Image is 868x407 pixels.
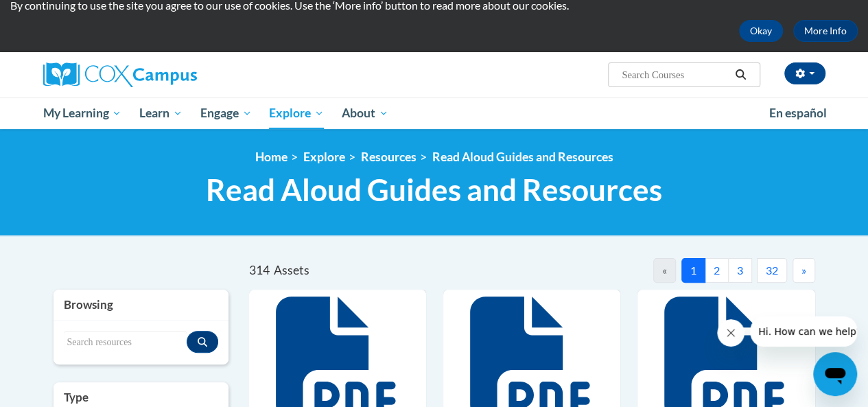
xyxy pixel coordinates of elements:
[784,62,825,84] button: Account Settings
[757,258,787,283] button: 32
[200,105,252,121] span: Engage
[139,105,183,121] span: Learn
[206,172,662,208] span: Read Aloud Guides and Resources
[739,20,783,42] button: Okay
[760,99,836,128] a: En español
[620,67,730,83] input: Search Courses
[681,258,705,283] button: 1
[750,316,857,347] iframe: Message from company
[260,97,333,129] a: Explore
[705,258,729,283] button: 2
[532,258,815,283] nav: Pagination Navigation
[432,150,613,164] a: Read Aloud Guides and Resources
[64,389,218,406] h3: Type
[728,258,752,283] button: 3
[64,331,187,354] input: Search resources
[34,97,131,129] a: My Learning
[769,106,827,120] span: En español
[130,97,191,129] a: Learn
[43,105,121,121] span: My Learning
[43,62,197,87] img: Cox Campus
[793,258,815,283] button: Next
[717,319,744,347] iframe: Close message
[33,97,836,129] div: Main menu
[43,62,290,87] a: Cox Campus
[255,150,288,164] a: Home
[342,105,388,121] span: About
[303,150,345,164] a: Explore
[269,105,324,121] span: Explore
[801,264,806,277] span: »
[249,263,270,277] span: 314
[187,331,218,353] button: Search resources
[64,296,218,313] h3: Browsing
[730,67,751,83] button: Search
[813,352,857,396] iframe: Button to launch messaging window
[191,97,261,129] a: Engage
[361,150,417,164] a: Resources
[8,10,111,21] span: Hi. How can we help?
[793,20,858,42] a: More Info
[274,263,309,277] span: Assets
[333,97,397,129] a: About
